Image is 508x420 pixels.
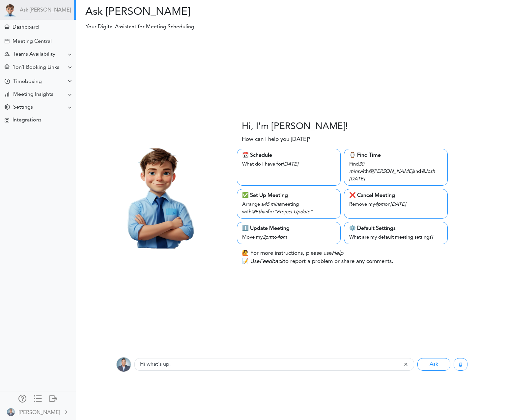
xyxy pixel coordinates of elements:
p: 🙋 For more instructions, please use [242,249,343,258]
i: Feedback [260,259,283,264]
a: Change side menu [34,395,42,404]
h2: Ask [PERSON_NAME] [81,6,287,18]
div: TEAMCAL AI Workflow Apps [5,118,9,123]
div: What are my default meeting settings? [349,232,442,242]
p: 📝 Use to report a problem or share any comments. [242,257,393,266]
i: 4pm [277,235,287,240]
div: Manage Members and Externals [18,395,26,401]
img: Theo.png [103,139,213,249]
div: Meeting Dashboard [5,24,9,29]
div: 1on1 Booking Links [13,65,59,71]
div: Show only icons [34,395,42,401]
p: How can I help you [DATE]? [242,135,310,144]
div: Time Your Goals [5,79,10,85]
i: [DATE] [283,162,298,167]
div: ✅ Set Up Meeting [242,192,335,199]
button: Ask [417,358,450,371]
i: Help [332,250,343,256]
i: @Josh [421,169,435,174]
div: ⌚️ Find Time [349,151,442,159]
div: Teams Availability [13,51,55,58]
i: 45 mins [264,202,281,207]
div: ❌ Cancel Meeting [349,192,442,199]
a: Ask [PERSON_NAME] [20,7,71,13]
div: Integrations [13,117,42,123]
div: ⚙️ Default Settings [349,224,442,232]
a: [PERSON_NAME] [1,405,75,419]
i: @[PERSON_NAME] [369,169,413,174]
a: Manage Members and Externals [18,395,26,404]
div: Create Meeting [5,39,9,43]
div: Meeting Insights [13,92,53,98]
i: [DATE] [349,177,365,182]
img: Powered by TEAMCAL AI [3,3,16,16]
div: What do I have for [242,159,335,169]
div: Settings [13,104,33,111]
i: @Ethan [251,210,268,215]
div: Log out [49,395,57,401]
i: "Project Update" [274,210,313,215]
div: Find with and [349,159,442,183]
div: [PERSON_NAME] [19,409,60,417]
div: Arrange a meeting with for [242,199,335,216]
img: BWv8PPf8N0ctf3JvtTlAAAAAASUVORK5CYII= [116,357,131,372]
i: 4pm [375,202,385,207]
div: 📆 Schedule [242,151,335,159]
h3: Hi, I'm [PERSON_NAME]! [242,121,348,133]
div: Timeboxing [13,79,42,85]
div: Dashboard [13,24,39,31]
div: Meeting Central [13,39,52,45]
p: Your Digital Assistant for Meeting Scheduling. [81,23,383,31]
i: 2pm [263,235,272,240]
i: [DATE] [390,202,406,207]
div: Remove my on [349,199,442,209]
img: BWv8PPf8N0ctf3JvtTlAAAAAASUVORK5CYII= [7,408,15,416]
div: Move my to [242,232,335,242]
div: ℹ️ Update Meeting [242,224,335,232]
div: Share Meeting Link [5,65,9,71]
